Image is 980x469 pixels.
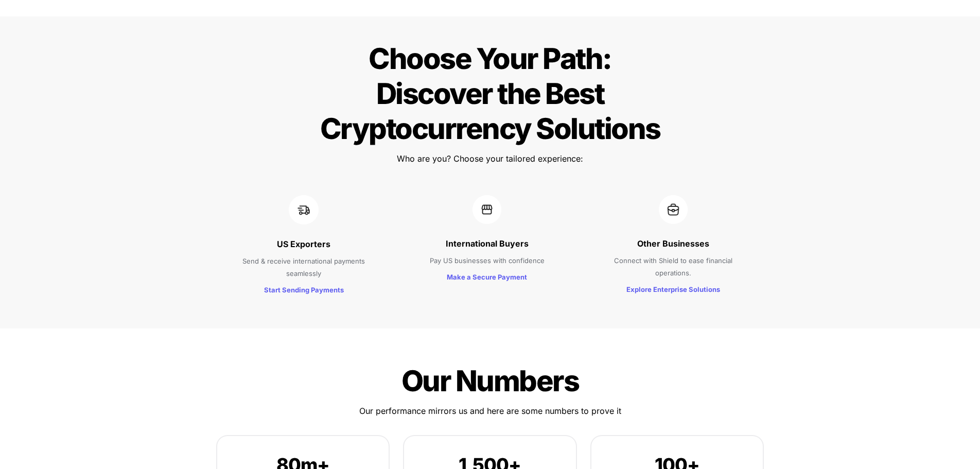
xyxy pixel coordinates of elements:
[626,284,720,294] a: Explore Enterprise Solutions
[447,273,527,281] strong: Make a Secure Payment
[447,271,527,282] a: Make a Secure Payment
[446,238,529,249] strong: International Buyers
[359,406,621,416] span: Our performance mirrors us and here are some numbers to prove it
[430,256,545,265] span: Pay US businesses with confidence
[242,257,367,277] span: Send & receive international payments seamlessly
[277,239,330,249] strong: US Exporters
[637,238,709,249] strong: Other Businesses
[626,285,720,293] strong: Explore Enterprise Solutions
[264,286,344,294] strong: Start Sending Payments
[320,41,660,146] span: Choose Your Path: Discover the Best Cryptocurrency Solutions
[397,153,583,164] span: Who are you? Choose your tailored experience:
[264,284,344,294] a: Start Sending Payments
[401,363,579,398] span: Our Numbers
[614,256,734,277] span: Connect with Shield to ease financial operations.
